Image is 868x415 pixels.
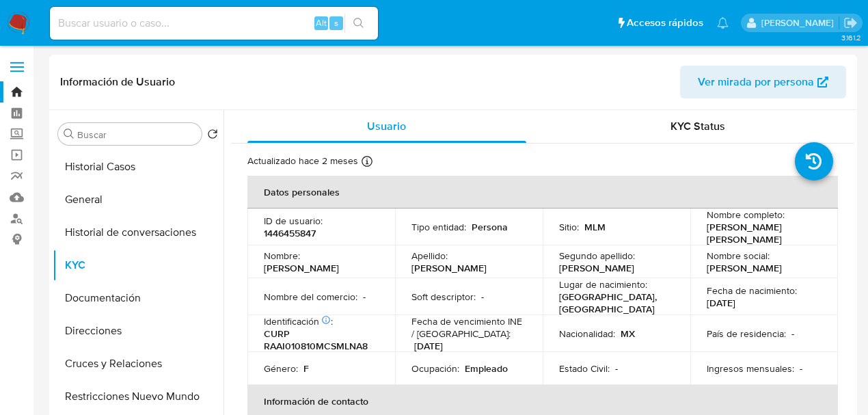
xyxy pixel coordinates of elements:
button: Buscar [64,129,74,139]
p: Nombre social : [707,250,770,262]
p: - [363,291,366,303]
th: Datos personales [247,176,838,209]
p: Nombre : [264,250,300,262]
p: [PERSON_NAME] [559,262,634,274]
button: Documentación [53,282,223,314]
p: [PERSON_NAME] [PERSON_NAME] [707,221,816,245]
p: MX [621,327,635,340]
button: Cruces y Relaciones [53,347,223,380]
input: Buscar [77,129,196,141]
p: MLM [584,221,606,233]
p: Género : [264,362,298,375]
p: Nombre completo : [707,209,785,221]
p: País de residencia : [707,327,786,340]
p: erika.juarez@mercadolibre.com.mx [761,16,839,29]
p: [PERSON_NAME] [707,262,782,274]
p: Lugar de nacimiento : [559,278,647,291]
p: Apellido : [411,250,448,262]
p: Persona [472,221,508,233]
span: s [334,16,338,29]
span: Accesos rápidos [627,16,703,30]
p: Estado Civil : [559,362,610,375]
p: Segundo apellido : [559,250,635,262]
p: CURP RAAI010810MCSMLNA8 [264,327,373,352]
p: Empleado [465,362,508,375]
p: [GEOGRAPHIC_DATA], [GEOGRAPHIC_DATA] [559,291,668,315]
p: ID de usuario : [264,215,323,227]
p: Fecha de nacimiento : [707,284,797,297]
p: Soft descriptor : [411,291,476,303]
span: Alt [316,16,327,29]
p: Nombre del comercio : [264,291,357,303]
button: search-icon [344,14,372,33]
p: Ocupación : [411,362,459,375]
button: Historial Casos [53,150,223,183]
button: General [53,183,223,216]
p: Actualizado hace 2 meses [247,155,358,168]
button: Direcciones [53,314,223,347]
button: KYC [53,249,223,282]
p: Sitio : [559,221,579,233]
button: Volver al orden por defecto [207,129,218,144]
span: Usuario [367,118,406,134]
p: [DATE] [414,340,443,352]
p: Nacionalidad : [559,327,615,340]
span: Ver mirada por persona [698,66,814,98]
button: Restricciones Nuevo Mundo [53,380,223,413]
a: Salir [843,16,858,30]
p: [DATE] [707,297,735,309]
p: [PERSON_NAME] [411,262,487,274]
p: Fecha de vencimiento INE / [GEOGRAPHIC_DATA] : [411,315,526,340]
button: Ver mirada por persona [680,66,846,98]
p: - [615,362,618,375]
span: KYC Status [670,118,725,134]
p: - [481,291,484,303]
p: 1446455847 [264,227,316,239]
p: [PERSON_NAME] [264,262,339,274]
p: - [800,362,802,375]
p: Tipo entidad : [411,221,466,233]
p: Identificación : [264,315,333,327]
p: Ingresos mensuales : [707,362,794,375]
h1: Información de Usuario [60,75,175,89]
p: F [303,362,309,375]
button: Historial de conversaciones [53,216,223,249]
a: Notificaciones [717,17,729,29]
p: - [791,327,794,340]
input: Buscar usuario o caso... [50,14,378,32]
